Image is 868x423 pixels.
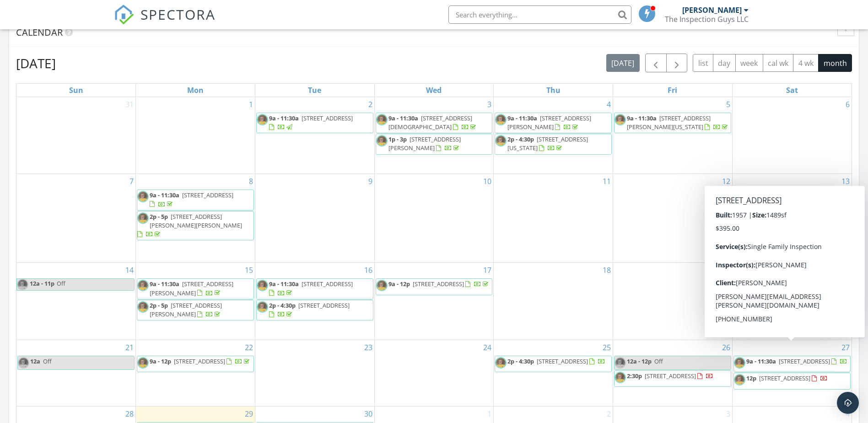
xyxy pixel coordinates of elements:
[374,174,494,263] td: Go to September 10, 2025
[666,54,688,72] button: Next month
[306,84,323,97] a: Tuesday
[376,280,388,291] img: img_0014.jpeg
[174,357,225,365] span: [STREET_ADDRESS]
[150,357,171,365] span: 9a - 12p
[495,357,507,369] img: img_0014.jpeg
[137,212,149,224] img: img_0014.jpeg
[137,301,149,313] img: img_0014.jpeg
[507,357,605,365] a: 2p - 4:30p [STREET_ADDRESS]
[605,407,613,421] a: Go to October 2, 2025
[507,135,588,152] span: [STREET_ADDRESS][US_STATE]
[136,97,255,174] td: Go to September 1, 2025
[784,84,800,97] a: Saturday
[613,263,733,340] td: Go to September 19, 2025
[16,26,63,38] span: Calendar
[613,340,733,407] td: Go to September 26, 2025
[17,279,28,290] img: img_0014.jpeg
[136,174,255,263] td: Go to September 8, 2025
[545,84,562,97] a: Thursday
[779,357,830,365] span: [STREET_ADDRESS]
[150,212,168,221] span: 2p - 5p
[724,407,732,421] a: Go to October 3, 2025
[627,357,652,365] span: 12a - 12p
[376,134,493,154] a: 1p - 3p [STREET_ADDRESS][PERSON_NAME]
[269,280,299,288] span: 9a - 11:30a
[30,357,40,365] span: 12a
[150,191,179,199] span: 9a - 11:30a
[693,54,713,72] button: list
[481,263,493,277] a: Go to September 17, 2025
[494,263,613,340] td: Go to September 18, 2025
[601,340,613,355] a: Go to September 25, 2025
[494,340,613,407] td: Go to September 25, 2025
[746,374,756,382] span: 12p
[507,114,591,131] a: 9a - 11:30a [STREET_ADDRESS][PERSON_NAME]
[494,174,613,263] td: Go to September 11, 2025
[150,301,168,309] span: 2p - 5p
[362,263,374,277] a: Go to September 16, 2025
[114,5,134,25] img: The Best Home Inspection Software - Spectora
[137,190,254,210] a: 9a - 11:30a [STREET_ADDRESS]
[150,280,233,297] a: 9a - 11:30a [STREET_ADDRESS][PERSON_NAME]
[16,174,136,263] td: Go to September 7, 2025
[256,278,373,299] a: 9a - 11:30a [STREET_ADDRESS]
[837,392,859,414] div: Open Intercom Messenger
[388,280,410,288] span: 9a - 12p
[507,135,588,152] a: 2p - 4:30p [STREET_ADDRESS][US_STATE]
[448,5,631,24] input: Search everything...
[388,135,461,152] span: [STREET_ADDRESS][PERSON_NAME]
[136,340,255,407] td: Go to September 22, 2025
[255,174,374,263] td: Go to September 9, 2025
[257,280,268,291] img: img_0014.jpeg
[746,190,772,201] span: 12a - 11p
[682,5,742,15] div: [PERSON_NAME]
[374,97,494,174] td: Go to September 3, 2025
[257,301,268,313] img: img_0014.jpeg
[376,278,493,295] a: 9a - 12p [STREET_ADDRESS]
[495,135,507,146] img: img_0014.jpeg
[362,407,374,421] a: Go to September 30, 2025
[732,263,852,340] td: Go to September 20, 2025
[114,12,216,32] a: SPECTORA
[627,114,711,131] span: [STREET_ADDRESS][PERSON_NAME][US_STATE]
[732,340,852,407] td: Go to September 27, 2025
[485,407,493,421] a: Go to October 1, 2025
[128,174,135,189] a: Go to September 7, 2025
[840,263,852,277] a: Go to September 20, 2025
[269,114,353,131] a: 9a - 11:30a [STREET_ADDRESS]
[507,114,591,131] span: [STREET_ADDRESS][PERSON_NAME]
[818,54,852,72] button: month
[247,97,255,112] a: Go to September 1, 2025
[16,263,136,340] td: Go to September 14, 2025
[759,374,810,382] span: [STREET_ADDRESS]
[374,340,494,407] td: Go to September 24, 2025
[840,340,852,355] a: Go to September 27, 2025
[720,174,732,189] a: Go to September 12, 2025
[495,134,612,154] a: 2p - 4:30p [STREET_ADDRESS][US_STATE]
[269,280,353,297] a: 9a - 11:30a [STREET_ADDRESS]
[645,54,667,72] button: Previous month
[376,135,388,146] img: img_0014.jpeg
[150,357,251,365] a: 9a - 12p [STREET_ADDRESS]
[627,114,729,131] a: 9a - 11:30a [STREET_ADDRESS][PERSON_NAME][US_STATE]
[720,340,732,355] a: Go to September 26, 2025
[494,97,613,174] td: Go to September 4, 2025
[844,97,852,112] a: Go to September 6, 2025
[615,114,626,125] img: img_0014.jpeg
[182,191,233,199] span: [STREET_ADDRESS]
[136,263,255,340] td: Go to September 15, 2025
[613,174,733,263] td: Go to September 12, 2025
[424,84,443,97] a: Wednesday
[137,212,242,238] a: 2p - 5p [STREET_ADDRESS][PERSON_NAME][PERSON_NAME]
[150,280,179,288] span: 9a - 11:30a
[601,263,613,277] a: Go to September 18, 2025
[137,278,254,299] a: 9a - 11:30a [STREET_ADDRESS][PERSON_NAME]
[243,263,255,277] a: Go to September 15, 2025
[388,114,478,131] a: 9a - 11:30a [STREET_ADDRESS][DEMOGRAPHIC_DATA]
[150,301,222,318] span: [STREET_ADDRESS][PERSON_NAME]
[43,357,52,365] span: Off
[124,407,135,421] a: Go to September 28, 2025
[605,97,613,112] a: Go to September 4, 2025
[362,340,374,355] a: Go to September 23, 2025
[150,212,242,229] span: [STREET_ADDRESS][PERSON_NAME][PERSON_NAME]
